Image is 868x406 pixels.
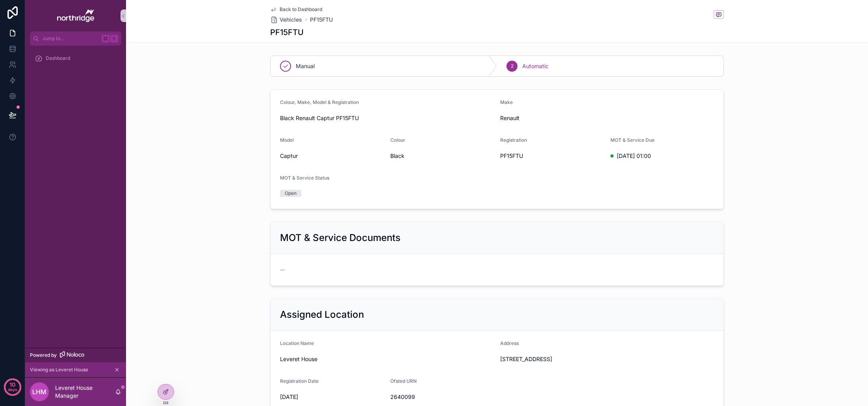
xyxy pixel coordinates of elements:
a: Back to Dashboard [270,6,322,13]
span: Back to Dashboard [280,6,322,13]
span: Automatic [522,62,549,70]
span: Viewing as Leveret House [30,367,88,373]
span: LHM [32,387,46,397]
span: Vehicles [280,16,302,24]
span: Black [390,152,494,160]
span: Ofsted URN [390,378,417,384]
span: Colour, Make, Model & Registration [280,99,359,105]
span: [DATE] [280,393,384,401]
span: Registration Date [280,378,319,384]
a: PF15FTU [310,16,333,24]
span: Make [500,99,513,105]
span: Renault [500,114,714,122]
a: Powered by [25,348,126,362]
div: scrollable content [25,46,126,76]
span: K [111,35,117,42]
img: App logo [57,9,94,22]
span: Location Name [280,340,314,346]
span: Captur [280,152,384,160]
span: Powered by [30,352,57,358]
span: Registration [500,137,527,143]
span: MOT & Service Status [280,175,329,181]
a: Vehicles [270,16,302,24]
a: Dashboard [30,51,121,65]
h2: MOT & Service Documents [280,232,401,244]
span: Dashboard [46,55,70,61]
div: Open [285,190,297,197]
p: Leveret House Manager [55,384,115,400]
h1: PF15FTU [270,27,304,38]
p: 10 [9,381,15,389]
span: Jump to... [42,35,98,42]
span: -- [280,266,285,274]
span: MOT & Service Due [610,137,655,143]
span: PF15FTU [500,152,604,160]
span: Model [280,137,294,143]
span: 2 [511,63,514,69]
span: [DATE] 01:00 [617,152,651,160]
span: Black Renault Captur PF15FTU [280,114,494,122]
span: Leveret House [280,355,494,363]
span: Colour [390,137,405,143]
span: Address [500,340,519,346]
span: Manual [296,62,315,70]
button: Jump to...K [30,32,121,46]
p: days [8,384,17,395]
span: 2640099 [390,393,494,401]
h2: Assigned Location [280,308,364,321]
span: [STREET_ADDRESS] [500,355,714,363]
